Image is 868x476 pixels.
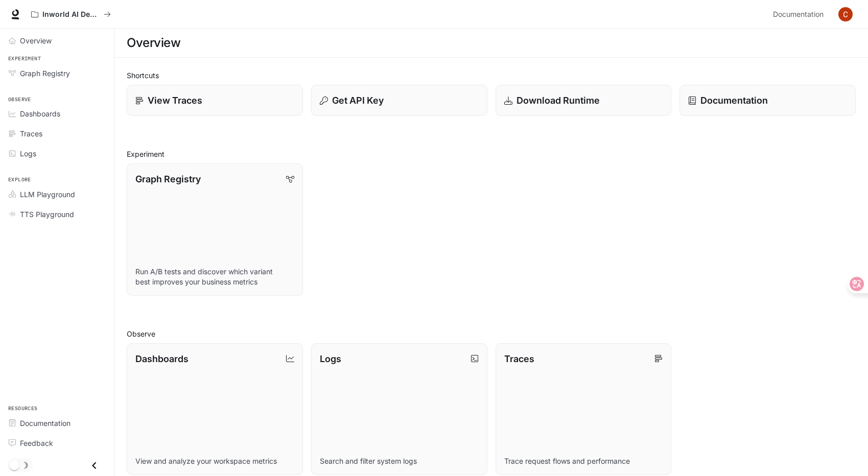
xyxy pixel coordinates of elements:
p: Traces [504,352,534,366]
span: TTS Playground [20,209,74,220]
a: Dashboards [4,105,110,123]
h2: Shortcuts [127,70,856,81]
p: Documentation [700,93,768,107]
h2: Experiment [127,149,856,159]
button: Get API Key [311,85,487,116]
span: Logs [20,148,36,159]
h1: Overview [127,33,180,53]
p: Trace request flows and performance [504,456,663,466]
a: DashboardsView and analyze your workspace metrics [127,343,303,475]
a: Documentation [4,414,110,432]
img: User avatar [838,7,853,21]
span: Dashboards [20,108,60,119]
button: All workspaces [27,4,115,25]
span: Documentation [20,418,71,429]
p: Download Runtime [517,93,600,107]
span: LLM Playground [20,189,75,200]
button: Close drawer [83,455,106,476]
span: Feedback [20,438,53,448]
p: Logs [320,352,341,366]
a: Overview [4,32,110,50]
a: TTS Playground [4,205,110,223]
a: Traces [4,125,110,142]
a: Documentation [679,85,856,116]
span: Graph Registry [20,68,70,79]
span: Documentation [773,8,824,21]
button: User avatar [835,4,856,25]
p: Dashboards [135,352,189,366]
span: Overview [20,35,52,46]
p: View Traces [148,93,202,107]
span: Traces [20,128,42,139]
p: Run A/B tests and discover which variant best improves your business metrics [135,267,294,287]
p: Get API Key [332,93,384,107]
p: Graph Registry [135,172,201,186]
h2: Observe [127,328,856,339]
a: Feedback [4,434,110,452]
a: Graph RegistryRun A/B tests and discover which variant best improves your business metrics [127,163,303,296]
p: View and analyze your workspace metrics [135,456,294,466]
a: View Traces [127,85,303,116]
a: LogsSearch and filter system logs [311,343,487,475]
span: Dark mode toggle [9,459,19,470]
a: Documentation [769,4,831,25]
a: Graph Registry [4,64,110,82]
a: TracesTrace request flows and performance [496,343,672,475]
p: Search and filter system logs [320,456,479,466]
a: Logs [4,145,110,162]
a: LLM Playground [4,185,110,203]
p: Inworld AI Demos [42,10,100,19]
a: Download Runtime [496,85,672,116]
